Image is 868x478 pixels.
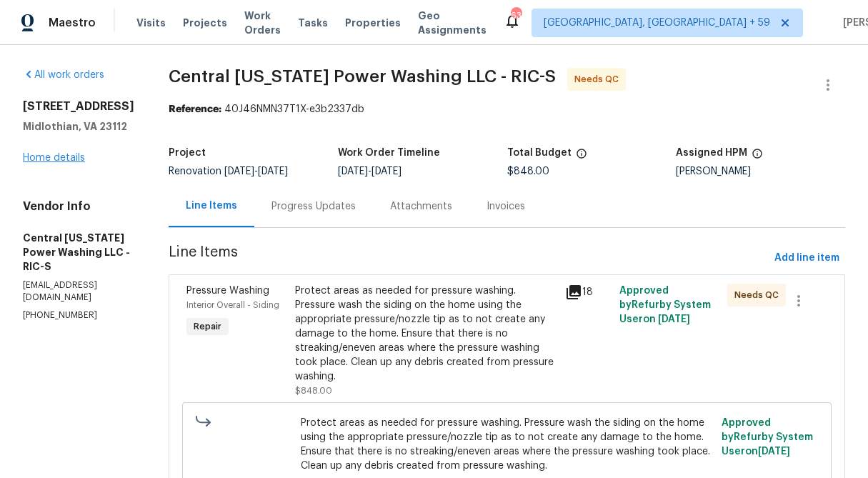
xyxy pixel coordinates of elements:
button: Add line item [769,245,845,272]
h5: Assigned HPM [676,148,747,158]
span: [DATE] [658,314,690,324]
span: Interior Overall - Siding [186,301,279,309]
span: [DATE] [371,166,401,176]
a: All work orders [23,70,104,80]
span: Needs QC [734,288,784,302]
div: Attachments [390,199,452,214]
span: Approved by Refurby System User on [722,418,813,457]
b: Reference: [169,104,221,114]
span: Needs QC [574,72,624,86]
span: - [338,166,401,176]
span: Projects [183,16,227,30]
span: $848.00 [295,387,332,395]
a: Home details [23,153,85,163]
span: Maestro [49,16,96,30]
h5: Work Order Timeline [338,148,440,158]
span: Repair [188,319,227,334]
div: Line Items [186,199,237,213]
span: [DATE] [758,447,790,457]
span: [DATE] [258,166,288,176]
span: - [224,166,288,176]
div: 40J46NMN37T1X-e3b2337db [169,102,845,116]
h5: Total Budget [507,148,572,158]
span: Central [US_STATE] Power Washing LLC - RIC-S [169,68,556,85]
div: Progress Updates [271,199,356,214]
span: Protect areas as needed for pressure washing. Pressure wash the siding on the home using the appr... [301,416,713,473]
h4: Vendor Info [23,199,134,214]
h2: [STREET_ADDRESS] [23,99,134,114]
span: Add line item [774,249,839,267]
span: [DATE] [338,166,368,176]
span: Tasks [298,18,328,28]
div: Protect areas as needed for pressure washing. Pressure wash the siding on the home using the appr... [295,284,557,384]
span: Geo Assignments [418,9,487,37]
span: Properties [345,16,401,30]
p: [EMAIL_ADDRESS][DOMAIN_NAME] [23,279,134,304]
p: [PHONE_NUMBER] [23,309,134,322]
h5: Central [US_STATE] Power Washing LLC - RIC-S [23,231,134,274]
h5: Midlothian, VA 23112 [23,119,134,134]
span: Pressure Washing [186,286,269,296]
span: Line Items [169,245,769,272]
div: 18 [565,284,611,301]
span: Work Orders [244,9,281,37]
span: Visits [136,16,166,30]
span: Renovation [169,166,288,176]
div: 634 [511,9,521,23]
span: [DATE] [224,166,254,176]
span: $848.00 [507,166,549,176]
h5: Project [169,148,206,158]
span: The hpm assigned to this work order. [752,148,763,166]
div: [PERSON_NAME] [676,166,845,176]
span: The total cost of line items that have been proposed by Opendoor. This sum includes line items th... [576,148,587,166]
span: [GEOGRAPHIC_DATA], [GEOGRAPHIC_DATA] + 59 [544,16,770,30]
div: Invoices [487,199,525,214]
span: Approved by Refurby System User on [619,286,711,324]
